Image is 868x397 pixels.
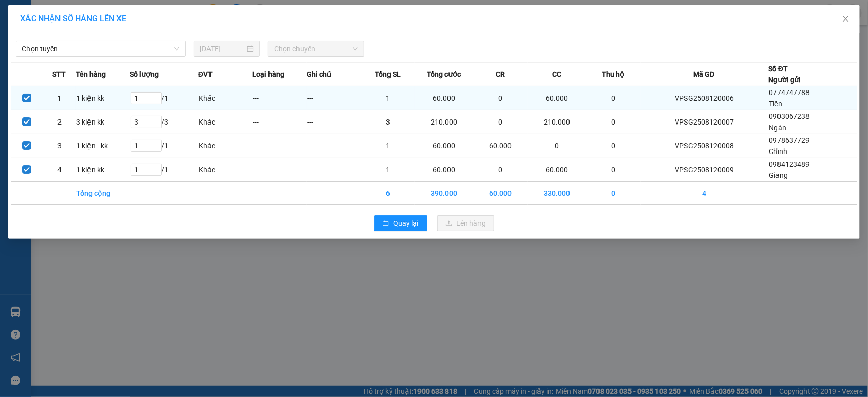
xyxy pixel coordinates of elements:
[307,69,331,80] span: Ghi chú
[415,182,473,205] td: 390.000
[427,69,461,80] span: Tổng cước
[528,110,586,134] td: 210.000
[5,30,27,60] img: logo
[641,182,769,205] td: 4
[307,86,361,110] td: ---
[375,69,401,80] span: Tổng SL
[76,86,130,110] td: 1 kiện kk
[43,110,76,134] td: 2
[307,158,361,182] td: ---
[528,158,586,182] td: 60.000
[43,134,76,158] td: 3
[394,218,419,229] span: Quay lại
[200,43,245,54] input: 12/08/2025
[602,69,624,80] span: Thu hộ
[76,69,106,80] span: Tên hàng
[105,38,208,52] span: GỬI KHÁCH HÀNG
[769,171,788,179] span: Giang
[415,134,473,158] td: 60.000
[528,134,586,158] td: 0
[76,158,130,182] td: 1 kiện kk
[130,110,198,134] td: / 3
[198,134,253,158] td: Khác
[52,69,66,80] span: STT
[586,158,641,182] td: 0
[586,110,641,134] td: 0
[274,41,357,56] span: Chọn chuyến
[641,158,769,182] td: VPSG2508120009
[361,134,415,158] td: 1
[528,86,586,110] td: 60.000
[473,158,528,182] td: 0
[769,147,787,156] span: Chỉnh
[29,7,91,16] span: [PERSON_NAME]
[473,182,528,205] td: 60.000
[831,5,860,34] button: Close
[198,69,213,80] span: ĐVT
[198,158,253,182] td: Khác
[29,65,59,73] span: 1900 8181
[768,63,801,85] div: Số ĐT Người gửi
[20,14,126,23] span: XÁC NHẬN SỐ HÀNG LÊN XE
[361,110,415,134] td: 3
[76,134,130,158] td: 1 kiện - kk
[842,15,850,23] span: close
[43,158,76,182] td: 4
[769,136,810,144] span: 0978637729
[586,86,641,110] td: 0
[252,110,307,134] td: ---
[307,134,361,158] td: ---
[307,110,361,134] td: ---
[415,110,473,134] td: 210.000
[641,134,769,158] td: VPSG2508120008
[769,124,786,132] span: Ngàn
[374,215,427,231] button: rollbackQuay lại
[76,182,130,205] td: Tổng cộng
[473,86,528,110] td: 0
[415,158,473,182] td: 60.000
[641,110,769,134] td: VPSG2508120007
[694,69,715,80] span: Mã GD
[22,41,179,56] span: Chọn tuyến
[552,69,561,80] span: CC
[496,69,505,80] span: CR
[415,86,473,110] td: 60.000
[130,86,198,110] td: / 1
[252,86,307,110] td: ---
[641,86,769,110] td: VPSG2508120006
[586,134,641,158] td: 0
[769,100,782,108] span: Tiến
[586,182,641,205] td: 0
[769,88,810,97] span: 0774747788
[361,158,415,182] td: 1
[437,215,494,231] button: uploadLên hàng
[130,69,159,80] span: Số lượng
[76,110,130,134] td: 3 kiện kk
[769,160,810,168] span: 0984123489
[252,134,307,158] td: ---
[473,110,528,134] td: 0
[29,18,97,64] span: E11, Đường số 8, Khu dân cư Nông [GEOGRAPHIC_DATA], Kv.[GEOGRAPHIC_DATA], [GEOGRAPHIC_DATA]
[252,158,307,182] td: ---
[382,220,390,228] span: rollback
[198,110,253,134] td: Khác
[361,182,415,205] td: 6
[252,69,284,80] span: Loại hàng
[43,86,76,110] td: 1
[769,112,810,120] span: 0903067238
[528,182,586,205] td: 330.000
[361,86,415,110] td: 1
[130,158,198,182] td: / 1
[473,134,528,158] td: 60.000
[130,134,198,158] td: / 1
[198,86,253,110] td: Khác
